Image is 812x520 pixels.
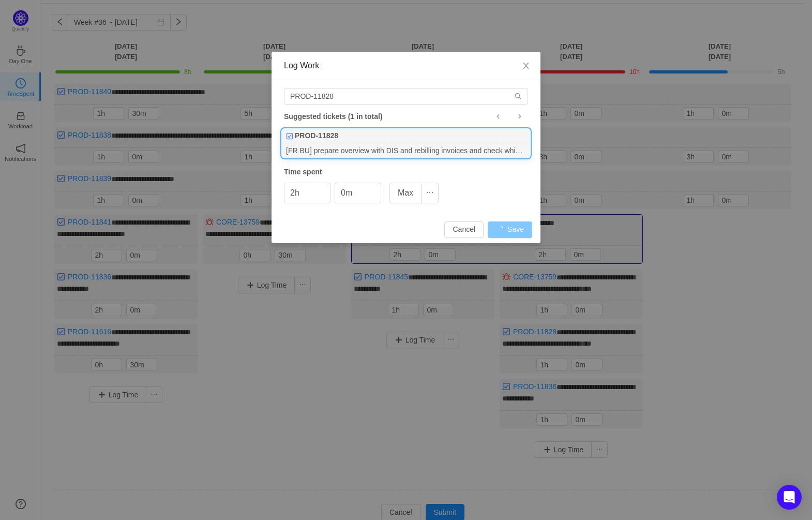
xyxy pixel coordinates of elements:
[512,52,540,81] button: Close
[284,60,528,71] div: Log Work
[282,143,530,157] div: [FR BU] prepare overview with DIS and rebilling invoices and check which ones were already marked...
[284,167,528,177] div: Time spent
[444,221,484,238] button: Cancel
[284,88,528,105] input: Search
[295,130,338,141] b: PROD-11828
[421,183,439,203] button: icon: ellipsis
[284,110,528,123] div: Suggested tickets (1 in total)
[522,62,530,70] i: icon: close
[286,132,293,140] img: 10318
[777,485,802,510] div: Open Intercom Messenger
[515,93,522,100] i: icon: search
[389,183,422,203] button: Max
